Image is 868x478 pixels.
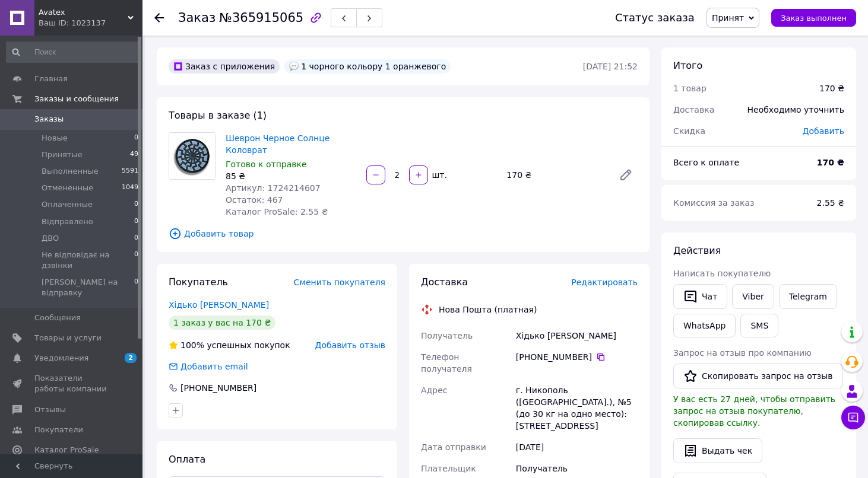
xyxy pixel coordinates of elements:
span: 0 [134,133,138,144]
span: Получатель [421,331,473,340]
span: 0 [134,199,138,210]
span: 100% [180,340,204,350]
div: Нова Пошта (платная) [436,304,540,316]
span: Заказы и сообщения [34,94,119,104]
div: [PHONE_NUMBER] [516,351,638,363]
div: 170 ₴ [819,82,844,94]
span: Оплаченные [42,199,93,210]
div: Необходимо уточнить [740,97,851,123]
div: Ваш ID: 1023137 [39,18,142,28]
div: 1 чорного кольору 1 оранжевого [284,59,451,74]
span: Скидка [673,126,705,136]
div: 85 ₴ [226,170,357,182]
span: Принятые [42,149,83,160]
span: Остаток: 467 [226,195,283,205]
span: Всего к оплате [673,158,739,167]
span: Отмененные [42,183,93,193]
span: Покупатели [34,425,83,435]
button: Заказ выполнен [771,9,856,27]
span: Добавить товар [169,227,638,240]
b: 170 ₴ [817,158,844,167]
span: Добавить отзыв [315,340,385,350]
span: Каталог ProSale: 2.55 ₴ [226,207,328,216]
span: Показатели работы компании [34,373,110,394]
span: 0 [134,216,138,227]
a: Хідько [PERSON_NAME] [169,300,269,310]
div: г. Никополь ([GEOGRAPHIC_DATA].), №5 (до 30 кг на одно место): [STREET_ADDRESS] [514,380,640,436]
span: Готово к отправке [226,160,307,169]
span: Главная [34,74,68,84]
span: Плательщик [421,464,476,473]
a: Viber [732,284,774,309]
span: Заказ выполнен [781,14,847,23]
span: Добавить [803,126,844,136]
img: :speech_balloon: [289,62,299,71]
span: Запрос на отзыв про компанию [673,348,812,358]
a: WhatsApp [673,314,736,337]
div: [DATE] [514,436,640,458]
span: ДВО [42,233,59,244]
span: Товары и услуги [34,333,102,343]
img: Шеврон Черное Солнце Коловрат [169,133,216,179]
div: успешных покупок [169,339,290,351]
span: Артикул: 1724214607 [226,183,321,193]
button: Выдать чек [673,438,762,463]
div: шт. [429,169,448,181]
div: Хідько [PERSON_NAME] [514,325,640,346]
span: У вас есть 27 дней, чтобы отправить запрос на отзыв покупателю, скопировав ссылку. [673,394,835,428]
span: Заказ [178,11,216,25]
div: [PHONE_NUMBER] [179,382,258,394]
span: Написать покупателю [673,269,771,278]
span: Сменить покупателя [294,278,385,287]
span: Покупатель [169,276,228,288]
span: Оплата [169,454,205,465]
div: Вернуться назад [154,12,164,24]
div: Добавить email [179,361,249,372]
span: Доставка [421,276,468,288]
a: Шеврон Черное Солнце Коловрат [226,133,330,155]
span: 2 [125,353,137,363]
a: Telegram [779,284,837,309]
span: [PERSON_NAME] на відправку [42,277,134,298]
span: Адрес [421,385,447,395]
span: №365915065 [219,11,303,25]
span: Уведомления [34,353,88,364]
span: 49 [130,149,138,160]
div: 170 ₴ [502,167,609,183]
button: Чат [673,284,727,309]
span: Итого [673,60,702,71]
button: SMS [740,314,778,337]
input: Поиск [6,42,140,63]
span: Комиссия за заказ [673,198,755,208]
span: Доставка [673,105,714,114]
span: 0 [134,277,138,298]
span: Действия [673,245,721,256]
span: Каталог ProSale [34,445,99,455]
span: Выполненные [42,166,99,177]
span: Avatex [39,7,128,18]
span: Принят [712,13,744,23]
span: Отзывы [34,404,66,415]
span: 1 товар [673,84,707,93]
span: Не відповідає на дзвінки [42,250,134,271]
div: Статус заказа [615,12,695,24]
span: 0 [134,233,138,244]
span: Дата отправки [421,442,486,452]
span: Сообщения [34,313,81,323]
div: 1 заказ у вас на 170 ₴ [169,316,275,330]
span: 5591 [122,166,138,177]
span: Товары в заказе (1) [169,110,267,121]
span: Телефон получателя [421,352,472,374]
span: 1049 [122,183,138,193]
span: Відправлено [42,216,93,227]
span: Заказы [34,114,64,125]
button: Чат с покупателем [841,406,865,429]
div: Заказ с приложения [169,59,280,74]
span: 2.55 ₴ [817,198,844,208]
a: Редактировать [614,163,638,187]
button: Скопировать запрос на отзыв [673,364,843,388]
span: 0 [134,250,138,271]
div: Добавить email [167,361,249,372]
time: [DATE] 21:52 [583,62,638,71]
span: Новые [42,133,68,144]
